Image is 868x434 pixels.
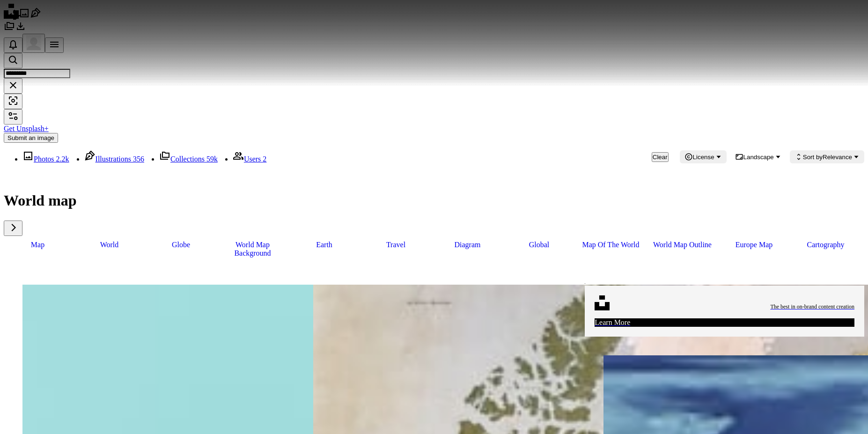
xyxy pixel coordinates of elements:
button: License [680,150,727,163]
span: 59k [206,155,218,163]
a: Download History [15,25,26,33]
a: Users 2 [233,155,266,163]
span: 2 [263,155,266,163]
a: diagram [434,236,501,254]
a: Home — Unsplash [4,12,19,20]
a: Illustrations [30,12,41,20]
button: Clear [4,78,22,94]
button: Submit an image [4,133,58,143]
a: cartography [792,236,860,254]
a: world [75,236,143,254]
button: Sort byRelevance [790,150,864,163]
a: world map outline [648,236,716,254]
a: map [4,236,72,254]
form: Find visuals sitewide [4,53,864,109]
img: file-1715651741414-859baba4300dimage [585,283,585,284]
a: globe [147,236,215,254]
div: Learn More [595,318,854,327]
span: Sort by [803,154,823,161]
button: Search Unsplash [4,53,22,68]
span: 356 [133,155,144,163]
a: Photos 2.2k [22,155,69,163]
a: Collections 59k [159,155,218,163]
a: Photos [19,12,30,20]
a: The best in on-brand content creationLearn More [585,277,864,337]
a: global [505,236,573,254]
button: Clear [652,152,669,162]
a: Get Unsplash+ [4,125,49,132]
a: world map background [219,236,287,262]
button: Profile [22,34,45,53]
span: The best in on-brand content creation [770,303,854,311]
img: Avatar of user Sushant Mangore [26,35,41,50]
button: Visual search [4,94,22,109]
button: Menu [45,37,64,53]
h1: World map [4,192,864,209]
a: europe map [720,236,788,254]
a: map of the world [577,236,645,254]
span: License [693,154,714,161]
a: Collections [4,25,15,33]
img: file-1631678316303-ed18b8b5cb9cimage [595,295,610,310]
button: Filters [4,109,22,125]
a: earth [290,236,358,254]
a: travel [362,236,430,254]
button: scroll list to the right [4,221,22,236]
button: Landscape [730,150,786,163]
button: Notifications [4,37,22,53]
a: Illustrations 356 [84,155,144,163]
span: Relevance [803,154,852,161]
span: 2.2k [56,155,69,163]
span: Landscape [743,154,774,161]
